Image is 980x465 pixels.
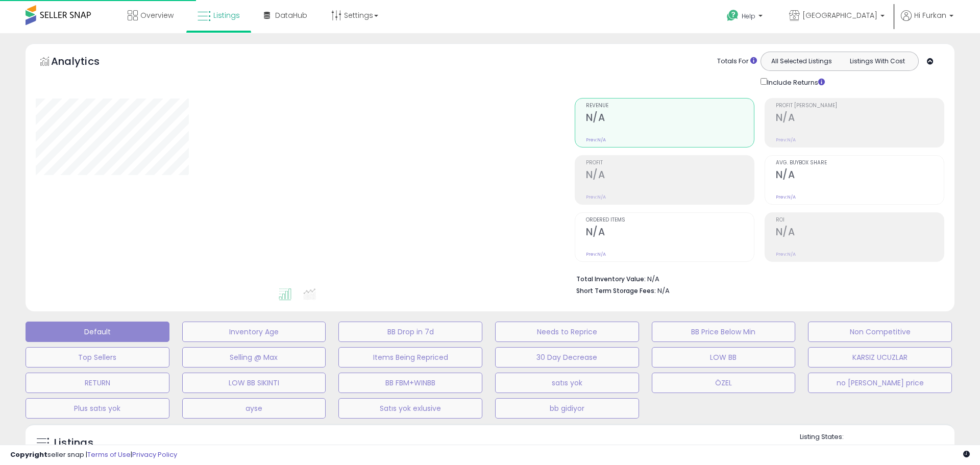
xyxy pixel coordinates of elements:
[586,160,754,166] span: Profit
[726,9,739,22] i: Get Help
[495,398,639,419] button: bb gidiyor
[51,54,119,71] h5: Analytics
[338,347,482,368] button: Items Being Repriced
[140,10,174,20] span: Overview
[901,10,953,33] a: Hi Furkan
[586,251,606,257] small: Prev: N/A
[495,322,639,342] button: Needs to Reprice
[213,10,240,20] span: Listings
[652,347,796,368] button: LOW BB
[914,10,946,20] span: Hi Furkan
[576,272,937,284] li: N/A
[495,373,639,393] button: satıs yok
[10,450,47,459] strong: Copyright
[576,275,646,283] b: Total Inventory Value:
[182,373,326,393] button: LOW BB SIKINTI
[275,10,307,20] span: DataHub
[586,226,754,240] h2: N/A
[776,226,944,240] h2: N/A
[182,347,326,368] button: Selling @ Max
[26,322,169,342] button: Default
[182,398,326,419] button: ayse
[586,169,754,183] h2: N/A
[495,347,639,368] button: 30 Day Decrease
[586,137,606,143] small: Prev: N/A
[776,160,944,166] span: Avg. Buybox Share
[776,194,796,200] small: Prev: N/A
[753,76,837,88] div: Include Returns
[839,55,915,68] button: Listings With Cost
[764,55,840,68] button: All Selected Listings
[802,10,877,20] span: [GEOGRAPHIC_DATA]
[586,103,754,109] span: Revenue
[586,194,606,200] small: Prev: N/A
[776,169,944,183] h2: N/A
[338,373,482,393] button: BB FBM+WINBB
[808,373,952,393] button: no [PERSON_NAME] price
[576,286,656,295] b: Short Term Storage Fees:
[26,347,169,368] button: Top Sellers
[717,57,757,66] div: Totals For
[652,322,796,342] button: BB Price Below Min
[182,322,326,342] button: Inventory Age
[586,217,754,223] span: Ordered Items
[808,322,952,342] button: Non Competitive
[776,251,796,257] small: Prev: N/A
[338,322,482,342] button: BB Drop in 7d
[657,286,670,296] span: N/A
[10,450,177,460] div: seller snap | |
[776,137,796,143] small: Prev: N/A
[776,103,944,109] span: Profit [PERSON_NAME]
[742,12,755,20] span: Help
[26,373,169,393] button: RETURN
[338,398,482,419] button: Satıs yok exlusive
[776,217,944,223] span: ROI
[719,2,773,33] a: Help
[652,373,796,393] button: ÖZEL
[26,398,169,419] button: Plus satıs yok
[586,112,754,126] h2: N/A
[776,112,944,126] h2: N/A
[808,347,952,368] button: KARSIZ UCUZLAR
